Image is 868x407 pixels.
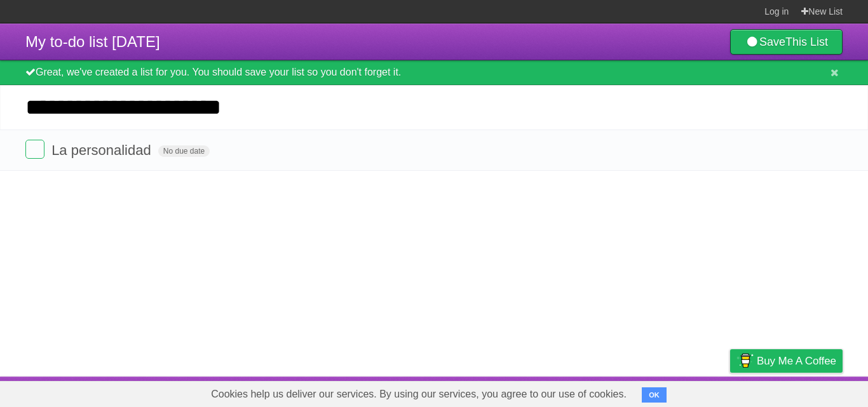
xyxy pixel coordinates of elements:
[51,142,154,158] span: La personalidad
[730,29,843,55] a: SaveThis List
[603,380,654,404] a: Developers
[730,349,843,373] a: Buy me a coffee
[714,380,747,404] a: Privacy
[561,380,588,404] a: About
[25,140,44,159] label: Done
[25,33,160,50] span: My to-do list [DATE]
[736,350,754,371] img: Buy me a coffee
[642,387,667,403] button: OK
[198,382,639,407] span: Cookies help us deliver our services. By using our services, you agree to our use of cookies.
[757,350,836,372] span: Buy me a coffee
[785,36,828,48] b: This List
[670,380,698,404] a: Terms
[158,145,210,157] span: No due date
[763,380,843,404] a: Suggest a feature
